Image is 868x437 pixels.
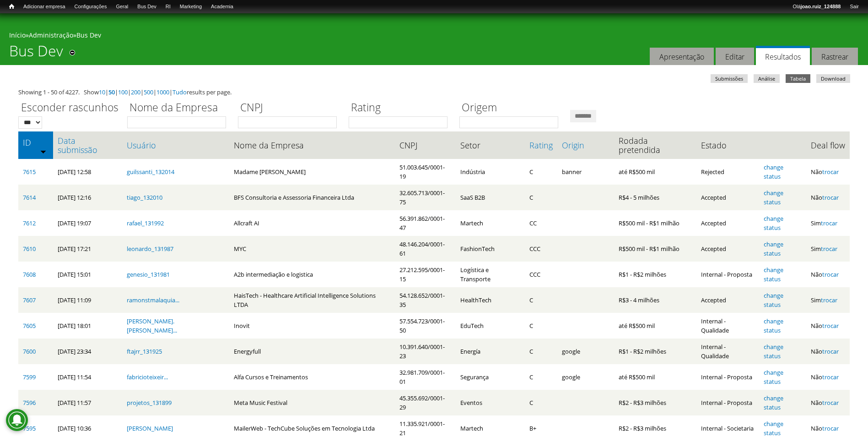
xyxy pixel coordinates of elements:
a: Apresentação [650,48,714,66]
a: Geral [111,2,133,11]
a: ramonstmalaquia... [127,296,179,304]
td: 10.391.640/0001-23 [395,339,456,364]
a: 100 [118,88,128,96]
a: [PERSON_NAME] [127,424,173,432]
a: 1000 [156,88,169,96]
a: trocar [821,219,837,227]
label: CNPJ [238,100,343,116]
a: Data submissão [58,136,118,154]
th: Nome da Empresa [229,131,395,159]
label: Rating [349,100,453,116]
td: Internal - Proposta [696,364,760,390]
td: 32.605.713/0001-75 [395,185,456,210]
a: change status [764,266,783,283]
a: change status [764,163,783,180]
td: até R$500 mil [614,159,696,185]
a: tiago_132010 [127,193,162,202]
a: Marketing [175,2,206,11]
td: CCC [525,262,557,287]
td: [DATE] 12:16 [53,185,122,210]
td: HaisTech - Healthcare Artificial Intelligence Solutions LTDA [229,287,395,313]
a: 10 [99,88,105,96]
a: Rastrear [812,48,858,66]
td: R$3 - 4 milhões [614,287,696,313]
label: Esconder rascunhos [18,100,121,116]
td: C [525,287,557,313]
td: banner [557,159,614,185]
td: até R$500 mil [614,364,696,390]
a: 7608 [23,270,36,279]
td: CCC [525,236,557,262]
a: 7600 [23,347,36,355]
td: [DATE] 23:34 [53,339,122,364]
a: Editar [716,48,754,66]
a: change status [764,420,783,437]
h1: Bus Dev [9,42,63,65]
a: 7596 [23,399,36,407]
a: change status [764,343,783,360]
td: até R$500 mil [614,313,696,339]
th: Deal flow [806,131,850,159]
a: leonardo_131987 [127,245,173,253]
td: Não [806,262,850,287]
td: Accepted [696,287,760,313]
td: 48.146.204/0001-61 [395,236,456,262]
td: 51.003.645/0001-19 [395,159,456,185]
td: Indústria [456,159,525,185]
a: trocar [822,424,839,432]
td: Internal - Proposta [696,262,760,287]
td: [DATE] 11:09 [53,287,122,313]
td: [DATE] 19:07 [53,210,122,236]
a: change status [764,189,783,206]
a: Administração [29,31,73,39]
a: 7615 [23,168,36,176]
td: EduTech [456,313,525,339]
td: Inovit [229,313,395,339]
td: Internal - Proposta [696,390,760,415]
td: Não [806,159,850,185]
a: Configurações [70,2,112,11]
a: ID [23,138,49,147]
div: Showing 1 - 50 of 4227. Show | | | | | | results per page. [18,87,850,97]
a: 7607 [23,296,36,304]
td: [DATE] 18:01 [53,313,122,339]
a: 7599 [23,373,36,381]
td: Não [806,185,850,210]
td: SaaS B2B [456,185,525,210]
td: Energía [456,339,525,364]
td: Accepted [696,185,760,210]
td: Sim [806,210,850,236]
label: Nome da Empresa [127,100,232,116]
a: Resultados [756,46,810,66]
td: 32.981.709/0001-01 [395,364,456,390]
td: R$500 mil - R$1 milhão [614,236,696,262]
td: Martech [456,210,525,236]
td: Alfa Cursos e Treinamentos [229,364,395,390]
a: Usuário [127,141,225,150]
a: Análise [754,74,780,83]
td: Internal - Qualidade [696,339,760,364]
td: Rejected [696,159,760,185]
a: 7612 [23,219,36,227]
td: Madame [PERSON_NAME] [229,159,395,185]
td: R$500 mil - R$1 milhão [614,210,696,236]
td: C [525,159,557,185]
td: Energyfull [229,339,395,364]
td: 54.128.652/0001-35 [395,287,456,313]
a: Tabela [786,74,810,83]
td: FashionTech [456,236,525,262]
td: 45.355.692/0001-29 [395,390,456,415]
a: change status [764,394,783,411]
td: [DATE] 11:57 [53,390,122,415]
a: trocar [822,270,839,279]
td: google [557,364,614,390]
a: trocar [821,296,837,304]
a: Início [9,31,26,39]
td: Sim [806,236,850,262]
a: trocar [822,373,839,381]
td: Não [806,390,850,415]
a: projetos_131899 [127,399,172,407]
td: [DATE] 12:58 [53,159,122,185]
a: Tudo [173,88,187,96]
a: 7605 [23,322,36,330]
